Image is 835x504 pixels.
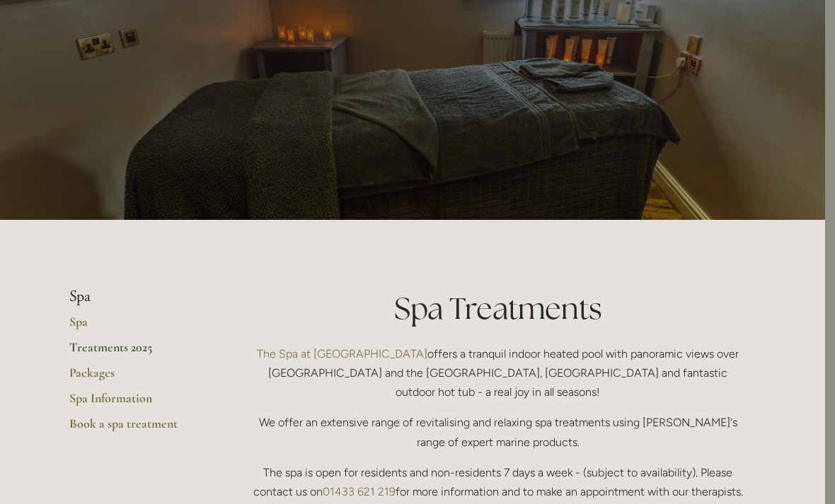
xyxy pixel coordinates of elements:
[69,314,205,339] a: Spa
[250,344,746,402] p: offers a tranquil indoor heated pool with panoramic views over [GEOGRAPHIC_DATA] and the [GEOGRAP...
[250,463,746,501] p: The spa is open for residents and non-residents 7 days a week - (subject to availability). Please...
[69,390,205,416] a: Spa Information
[69,365,205,390] a: Packages
[69,416,205,441] a: Book a spa treatment
[69,288,205,306] li: Spa
[69,339,205,365] a: Treatments 2025
[250,413,746,451] p: We offer an extensive range of revitalising and relaxing spa treatments using [PERSON_NAME]'s ran...
[323,485,396,498] a: 01433 621 219
[250,288,746,329] h1: Spa Treatments
[257,347,427,361] a: The Spa at [GEOGRAPHIC_DATA]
